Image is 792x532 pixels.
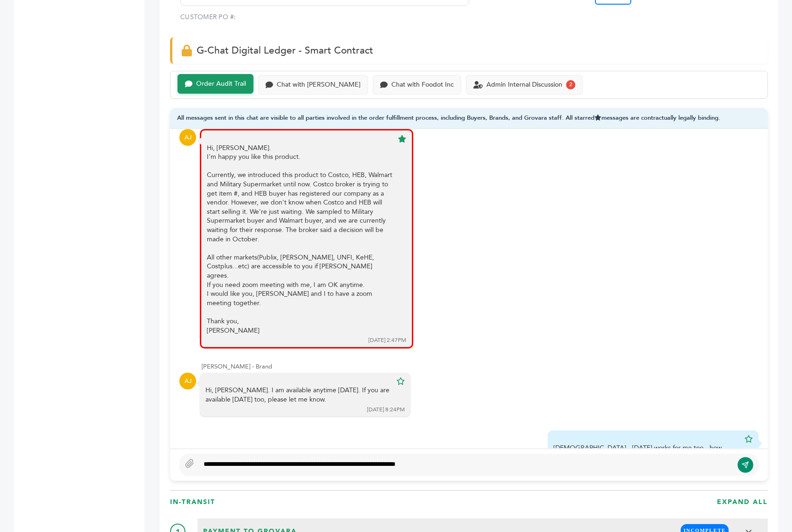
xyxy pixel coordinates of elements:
[486,81,562,89] div: Admin Internal Discussion
[170,498,215,507] h3: In-Transit
[369,336,406,344] div: [DATE] 2:47PM
[196,80,246,88] div: Order Audit Trail
[717,498,768,507] h3: EXPAND ALL
[566,80,575,89] div: 2
[180,13,236,22] label: CUSTOMER PO #:
[207,253,393,280] div: All other markets(Publix, [PERSON_NAME], UNFI, KeHE, Costplus...etc) are accessible to you if [PE...
[207,289,393,307] div: I would like you, [PERSON_NAME] and I to have a zoom meeting together.
[207,152,393,162] div: I'm happy you like this product.
[197,44,373,57] span: G-Chat Digital Ledger - Smart Contract
[179,129,196,146] div: AJ
[170,108,768,129] div: All messages sent in this chat are visible to all parties involved in the order fulfillment proce...
[202,362,758,371] div: [PERSON_NAME] - Brand
[207,171,393,244] div: Currently, we introduced this product to Costco, HEB, Walmart and Military Supermarket until now....
[207,326,393,335] div: [PERSON_NAME]
[179,373,196,389] div: AJ
[277,81,361,89] div: Chat with [PERSON_NAME]
[205,386,392,404] div: Hi, [PERSON_NAME]. I am available anytime [DATE]. If you are available [DATE] too, please let me ...
[207,280,393,290] div: If you need zoom meeting with me, I am OK anytime.
[207,317,393,326] div: Thank you,
[553,443,740,462] div: [DEMOGRAPHIC_DATA] - [DATE] works for me too - how about 12 noon pm EST?
[391,81,454,89] div: Chat with Foodot Inc
[207,143,393,335] div: Hi, [PERSON_NAME].
[367,406,405,414] div: [DATE] 8:24PM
